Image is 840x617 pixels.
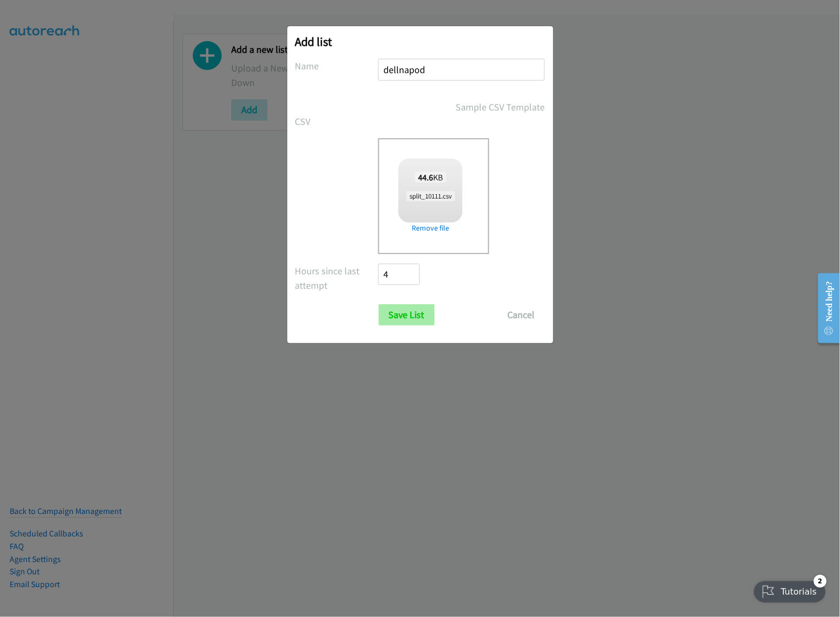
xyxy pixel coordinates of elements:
a: Sample CSV Template [456,100,545,114]
iframe: Resource Center [810,265,840,352]
label: Hours since last attempt [295,264,379,292]
iframe: Checklist [748,571,832,609]
input: Save List [379,304,435,326]
label: Name [295,59,379,73]
strong: 44.6 [418,172,433,183]
label: CSV [295,114,379,129]
button: Cancel [498,304,545,326]
span: split_10111.csv [406,191,455,201]
h2: Add list [295,34,545,49]
span: KB [415,172,446,183]
a: Remove file [398,223,462,234]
